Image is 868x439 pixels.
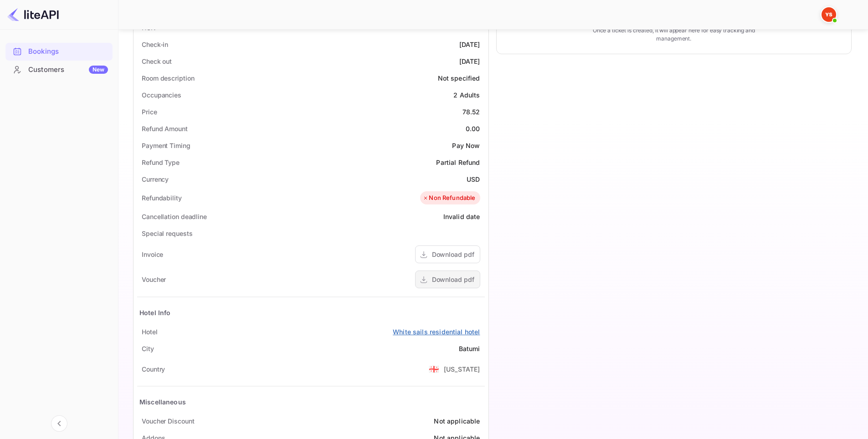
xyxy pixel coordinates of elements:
[89,66,108,74] div: New
[28,46,108,57] div: Bookings
[28,65,108,75] div: Customers
[459,344,480,353] div: Batumi
[822,7,836,22] img: Yandex Support
[142,174,169,184] div: Currency
[462,107,480,117] div: 78.52
[434,416,480,426] div: Not applicable
[142,40,168,49] div: Check-in
[5,43,113,61] div: Bookings
[142,416,194,426] div: Voucher Discount
[142,344,154,353] div: City
[443,212,480,221] div: Invalid date
[142,212,207,221] div: Cancellation deadline
[5,61,113,78] a: CustomersNew
[429,361,439,377] span: United States
[142,327,158,337] div: Hotel
[142,56,172,66] div: Check out
[142,107,157,117] div: Price
[142,364,165,374] div: Country
[453,90,480,100] div: 2 Adults
[432,250,474,259] div: Download pdf
[142,275,166,284] div: Voucher
[142,229,192,238] div: Special requests
[142,124,188,133] div: Refund Amount
[142,90,181,100] div: Occupancies
[142,158,180,167] div: Refund Type
[142,73,194,83] div: Room description
[436,158,480,167] div: Partial Refund
[139,397,186,407] div: Miscellaneous
[139,308,171,317] div: Hotel Info
[5,43,113,60] a: Bookings
[578,26,769,43] p: Once a ticket is created, it will appear here for easy tracking and management.
[142,141,190,150] div: Payment Timing
[5,61,113,79] div: CustomersNew
[7,7,59,22] img: LiteAPI logo
[393,327,480,337] a: White sails residential hotel
[459,56,480,66] div: [DATE]
[438,73,480,83] div: Not specified
[444,364,480,374] div: [US_STATE]
[422,194,475,203] div: Non Refundable
[459,40,480,49] div: [DATE]
[51,415,67,432] button: Collapse navigation
[467,174,480,184] div: USD
[142,250,163,259] div: Invoice
[466,124,480,133] div: 0.00
[452,141,480,150] div: Pay Now
[142,193,182,203] div: Refundability
[432,275,474,284] div: Download pdf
